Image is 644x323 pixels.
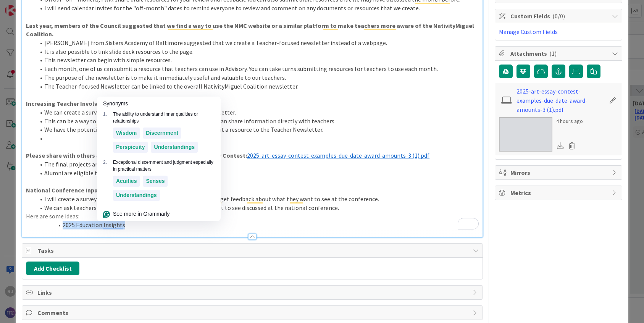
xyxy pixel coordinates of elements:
[247,152,429,159] span: 2025-art-essay-contest-examples-due-date-award-amounts-3 (1).pdf
[35,108,479,117] li: We can create a survey for teachers to sign up for the Teacher Newsletter.
[37,246,469,255] span: Tasks
[510,11,608,21] span: Custom Fields
[510,49,608,58] span: Attachments
[510,168,608,177] span: Mirrors
[549,50,557,57] span: ( 1 )
[26,262,79,275] button: Add Checklist
[35,65,479,73] li: Each month, one of us can submit a resource that teachers can use in Advisory. You can take turns...
[26,152,247,159] strong: Please share with others and your students about the NMC Art & Essay Contest:
[35,47,479,56] li: It is also possible to link slide deck resources to the page.
[35,82,479,91] li: The Teacher-focused Newsletter can be linked to the overall NativityMiguel Coalition newsletter.
[26,186,142,194] strong: National Conference Input from Teachers
[37,288,469,297] span: Links
[35,56,479,65] li: This newsletter can begin with simple resources.
[26,100,116,107] strong: Increasing Teacher Involvement
[35,39,479,47] li: [PERSON_NAME] from Sisters Academy of Baltimore suggested that we create a Teacher-focused newsle...
[552,12,565,20] span: ( 0/0 )
[516,87,605,114] a: 2025-art-essay-contest-examples-due-date-award-amounts-3 (1).pdf
[35,169,479,178] li: Alumni are eligible to submit entries.
[35,195,479,203] li: I will create a survey that Principals can disseminate to teachers to get feedback about what the...
[37,308,469,317] span: Comments
[26,22,475,38] strong: Last year, members of the Council suggested that we find a way to use the NMC website or a simila...
[499,28,558,36] a: Manage Custom Fields
[35,125,479,134] li: We have the potential for any teacher across the Coalition to submit a resource to the Teacher Ne...
[556,117,583,125] div: 4 hours ago
[35,160,479,169] li: The final projects are due on [DATE].
[26,212,479,221] p: Here are some ideas:
[35,4,479,13] li: I will send calendar invites for the "off-month" dates to remind everyone to review and comment o...
[510,188,608,197] span: Metrics
[35,221,479,229] li: 2025 Education Insights
[556,141,565,151] div: Download
[35,203,479,212] li: We can ask teachers to rank educational "Tot Topics" that they want to see discussed at the natio...
[35,73,479,82] li: The purpose of the newsletter is to make it immediately useful and valuable to our teachers.
[35,117,479,126] li: This can be a way to get teacher contact information so that NMC can share information directly w...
